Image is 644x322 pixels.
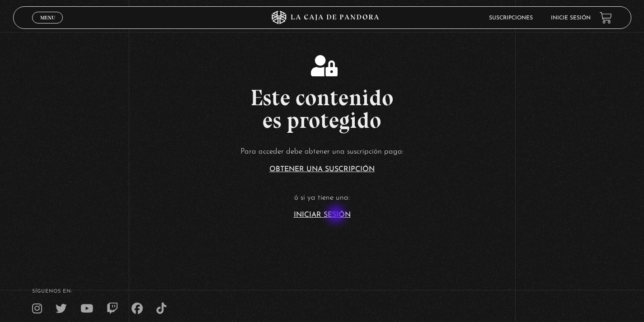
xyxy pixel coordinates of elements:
[294,211,351,219] a: Iniciar Sesión
[600,12,612,24] a: View your shopping cart
[489,15,533,21] a: Suscripciones
[32,289,612,294] h4: SÍguenos en:
[37,23,58,29] span: Cerrar
[40,15,55,20] span: Menu
[551,15,591,21] a: Inicie sesión
[269,166,375,173] a: Obtener una suscripción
